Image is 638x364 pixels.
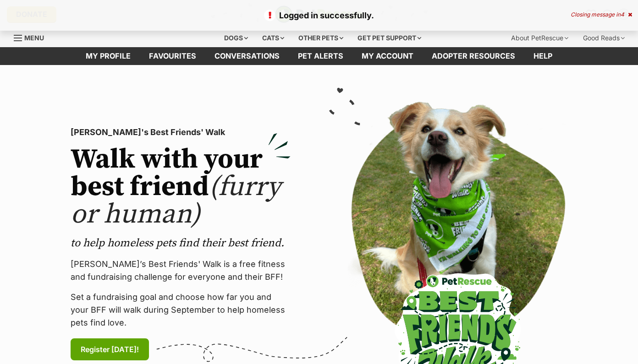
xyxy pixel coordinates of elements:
span: Register [DATE]! [81,344,139,355]
a: My profile [77,47,140,65]
div: Cats [256,29,291,47]
a: Register [DATE]! [71,338,149,360]
a: Pet alerts [289,47,352,65]
p: Set a fundraising goal and choose how far you and your BFF will walk during September to help hom... [71,291,291,329]
div: Good Reads [577,29,631,47]
div: Other pets [292,29,350,47]
div: Get pet support [351,29,428,47]
a: Menu [14,29,50,45]
a: conversations [205,47,289,65]
a: Favourites [140,47,205,65]
div: Dogs [218,29,254,47]
a: My account [352,47,423,65]
p: [PERSON_NAME]'s Best Friends' Walk [71,126,291,139]
div: About PetRescue [505,29,575,47]
p: [PERSON_NAME]’s Best Friends' Walk is a free fitness and fundraising challenge for everyone and t... [71,258,291,283]
a: Help [524,47,561,65]
p: to help homeless pets find their best friend. [71,236,291,250]
a: Adopter resources [423,47,524,65]
h2: Walk with your best friend [71,146,291,228]
span: Menu [24,34,44,42]
span: (furry or human) [71,170,281,232]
